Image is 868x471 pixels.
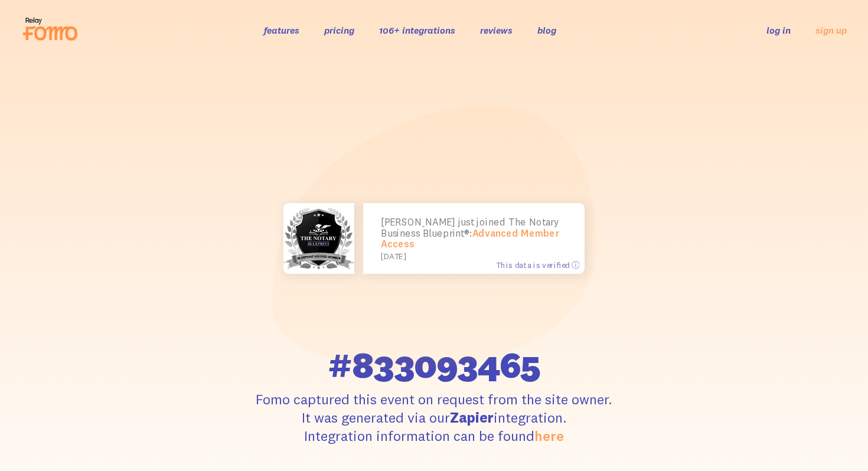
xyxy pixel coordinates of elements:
a: blog [537,24,556,36]
span: This data is verified ⓘ [496,260,579,270]
a: log in [766,24,791,36]
p: Fomo captured this event on request from the site owner. It was generated via our integration. In... [217,390,651,446]
a: pricing [324,24,354,36]
strong: Zapier [450,408,494,426]
a: reviews [480,24,513,36]
a: sign up [815,24,847,37]
a: 106+ integrations [379,24,455,36]
a: Advanced Member Access [381,227,559,250]
img: 21e938b8-6b8f-4be3-95fa-bffc9d444608_edited.png [283,203,354,274]
small: [DATE] [381,251,562,260]
a: here [534,427,564,444]
span: #833093465 [328,346,541,383]
a: features [264,24,299,36]
p: [PERSON_NAME] just joined The Notary Business Blueprint®: [381,217,567,261]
